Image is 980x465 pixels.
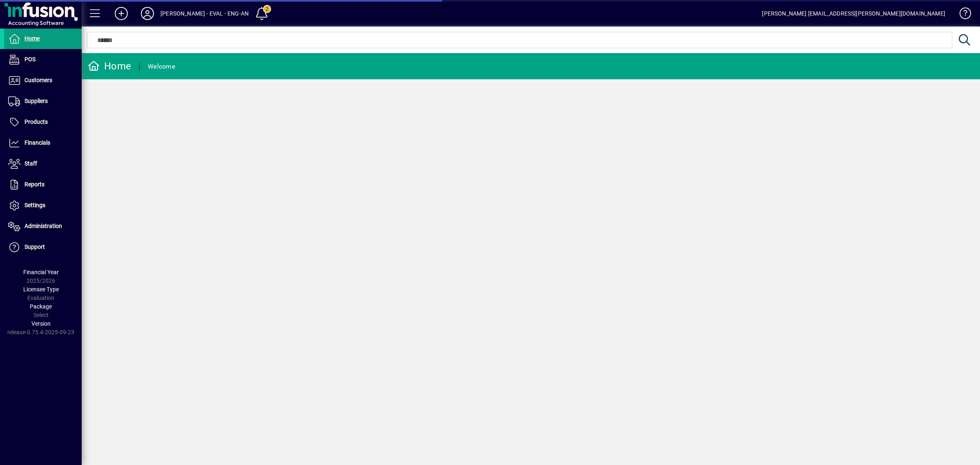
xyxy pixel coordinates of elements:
a: Suppliers [4,91,82,112]
a: Products [4,112,82,132]
button: Profile [134,6,160,21]
span: Settings [24,202,45,208]
a: Reports [4,174,82,195]
span: Financial Year [23,269,59,275]
span: Reports [24,181,45,188]
span: Package [30,303,52,310]
a: Knowledge Base [953,2,970,28]
a: Settings [4,195,82,216]
a: Administration [4,216,82,237]
a: POS [4,49,82,70]
span: Financials [24,139,50,146]
span: POS [24,56,36,63]
a: Staff [4,154,82,174]
button: Add [108,6,134,21]
span: Products [24,118,48,125]
a: Financials [4,133,82,153]
div: Home [88,60,131,73]
span: Version [31,320,51,327]
span: Support [24,244,45,250]
div: Welcome [148,60,175,73]
div: [PERSON_NAME] [EMAIL_ADDRESS][PERSON_NAME][DOMAIN_NAME] [762,7,945,20]
span: Administration [24,223,62,229]
a: Support [4,237,82,257]
span: Suppliers [24,98,48,104]
span: Licensee Type [23,286,59,293]
span: Home [24,35,40,42]
span: Staff [24,160,37,167]
div: [PERSON_NAME] - EVAL - ENG-AN [160,7,249,20]
span: Customers [24,77,52,83]
a: Customers [4,70,82,91]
